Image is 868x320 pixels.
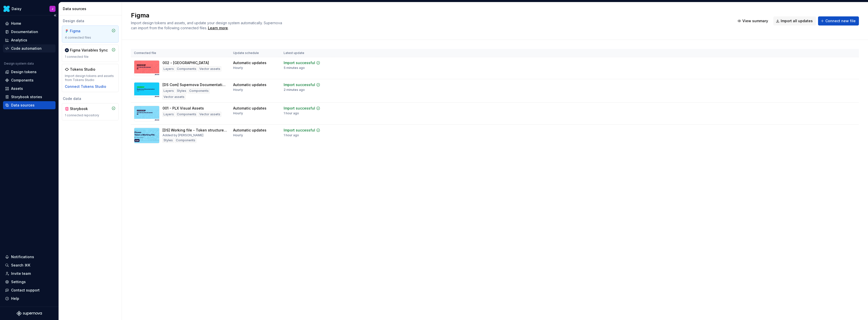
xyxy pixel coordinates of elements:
th: Latest update [281,49,333,57]
span: Import design tokens and assets, and update your design system automatically. Supernova can impor... [131,21,283,30]
div: Import successful [284,60,315,65]
div: Layers [162,112,175,117]
svg: Supernova Logo [17,311,42,316]
div: Tokens Studio [70,67,95,72]
span: Import all updates [781,18,813,23]
a: Components [3,76,56,84]
div: Daisy [12,6,21,11]
th: Connected file [131,49,230,57]
div: Components [11,78,34,83]
div: Components [188,88,210,93]
div: Layers [162,88,175,93]
div: 002 - [GEOGRAPHIC_DATA] [162,60,209,65]
div: Styles [162,138,174,143]
a: Code automation [3,44,56,52]
button: Connect new file [818,16,859,25]
div: Hourly [233,88,243,92]
div: Code data [62,96,119,101]
a: Design tokens [3,68,56,76]
div: 4 connected files [65,36,116,40]
div: Added by [PERSON_NAME] [162,133,203,137]
div: Import successful [284,128,315,133]
div: Data sources [63,6,120,11]
div: Layers [162,66,175,71]
div: Vector assets [162,94,185,99]
div: Automatic updates [233,82,266,87]
div: Storybook [70,106,94,111]
a: Figma Variables Sync1 connected file [62,45,119,62]
a: Learn more [208,25,228,31]
div: Vector assets [198,66,221,71]
div: Notifications [11,254,34,259]
div: Styles [176,88,187,93]
a: Settings [3,278,56,286]
div: Import successful [284,82,315,87]
div: 1 hour ago [284,111,299,115]
div: 1 hour ago [284,133,299,137]
div: 5 minutes ago [284,66,305,70]
button: Search ⌘K [3,261,56,269]
div: Documentation [11,29,38,34]
button: Contact support [3,286,56,294]
div: Data sources [11,103,35,108]
span: . [207,26,229,30]
div: Storybook stories [11,94,42,99]
div: Vector assets [198,112,221,117]
div: 001 - PLX Visual Assets [162,106,204,111]
a: Assets [3,85,56,93]
a: Invite team [3,270,56,278]
div: Home [11,21,21,26]
button: View summary [735,16,771,25]
div: Hourly [233,133,243,137]
div: Search ⌘K [11,263,30,268]
div: [DS Com] Supernova Documentation [2025 Pluxee] [162,82,227,87]
div: Components [175,138,196,143]
th: Update schedule [230,49,281,57]
div: Figma Variables Sync [70,48,108,53]
div: Design tokens [11,69,37,74]
div: J [52,7,53,11]
div: Settings [11,279,26,284]
a: Home [3,19,56,28]
div: Figma [70,29,94,34]
div: Hourly [233,111,243,115]
a: Storybook1 connected repository [62,103,119,120]
a: Figma4 connected files [62,25,119,43]
div: [DS] Working file - Token structure (v0) [162,128,227,133]
span: Connect new file [825,18,856,23]
div: Hourly [233,66,243,70]
a: Tokens StudioImport design tokens and assets from Tokens StudioConnect Tokens Studio [62,64,119,92]
div: Code automation [11,46,42,51]
div: Assets [11,86,23,91]
button: Connect Tokens Studio [65,84,106,89]
div: 1 connected file [65,55,116,59]
button: Help [3,295,56,303]
div: Invite team [11,271,31,276]
button: Notifications [3,253,56,261]
div: Design system data [4,62,34,66]
div: Components [176,66,197,71]
div: Import successful [284,106,315,111]
button: Collapse sidebar [51,12,59,19]
h2: Figma [131,11,729,19]
a: Data sources [3,101,56,109]
span: View summary [742,18,768,23]
div: Import design tokens and assets from Tokens Studio [65,74,116,82]
div: Components [176,112,197,117]
div: Automatic updates [233,128,266,133]
div: Automatic updates [233,106,266,111]
a: Analytics [3,36,56,44]
div: 1 connected repository [65,113,116,117]
button: DaisyJ [1,3,58,14]
img: 8442b5b3-d95e-456d-8131-d61e917d6403.png [4,6,10,12]
div: Design data [62,18,119,23]
div: Contact support [11,288,40,293]
a: Storybook stories [3,93,56,101]
div: Analytics [11,38,27,43]
div: 2 minutes ago [284,88,305,92]
a: Documentation [3,28,56,36]
div: Help [11,296,19,301]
